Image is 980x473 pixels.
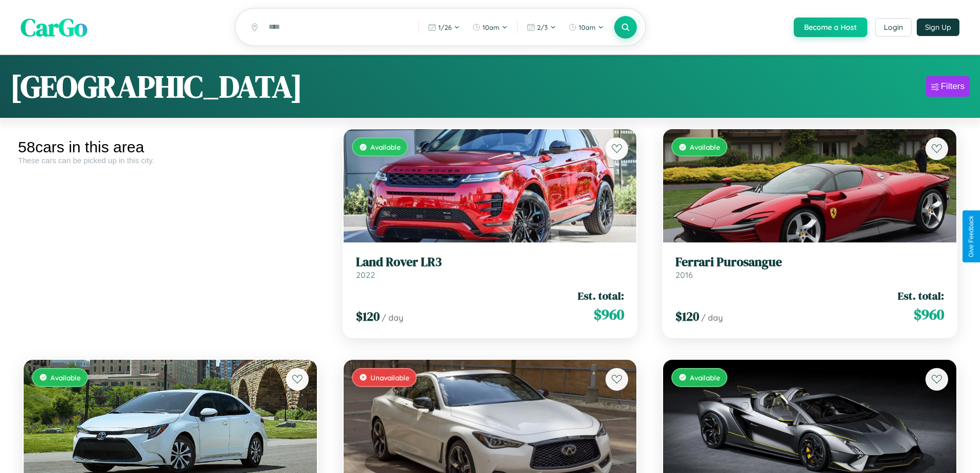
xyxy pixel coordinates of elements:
[467,19,513,36] button: 10am
[563,19,609,36] button: 10am
[356,255,625,270] h3: Land Rover LR3
[690,373,720,382] span: Available
[917,19,959,36] button: Sign Up
[898,288,944,303] span: Est. total:
[675,270,693,280] span: 2016
[356,255,625,280] a: Land Rover LR32022
[701,312,723,323] span: / day
[914,304,944,325] span: $ 960
[10,65,302,108] h1: [GEOGRAPHIC_DATA]
[483,23,500,31] span: 10am
[578,288,624,303] span: Est. total:
[423,19,465,36] button: 1/26
[382,312,403,323] span: / day
[794,17,867,37] button: Become a Host
[370,373,409,382] span: Unavailable
[522,19,561,36] button: 2/3
[18,156,323,165] div: These cars can be picked up in this city.
[926,76,970,97] button: Filters
[50,373,81,382] span: Available
[356,270,375,280] span: 2022
[968,216,975,257] div: Give Feedback
[941,81,965,92] div: Filters
[356,308,380,325] span: $ 120
[438,23,452,31] span: 1 / 26
[675,255,944,270] h3: Ferrari Purosangue
[594,304,624,325] span: $ 960
[21,10,87,44] span: CarGo
[579,23,596,31] span: 10am
[537,23,548,31] span: 2 / 3
[18,138,323,156] div: 58 cars in this area
[675,308,699,325] span: $ 120
[370,143,401,151] span: Available
[875,18,912,37] button: Login
[690,143,720,151] span: Available
[675,255,944,280] a: Ferrari Purosangue2016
